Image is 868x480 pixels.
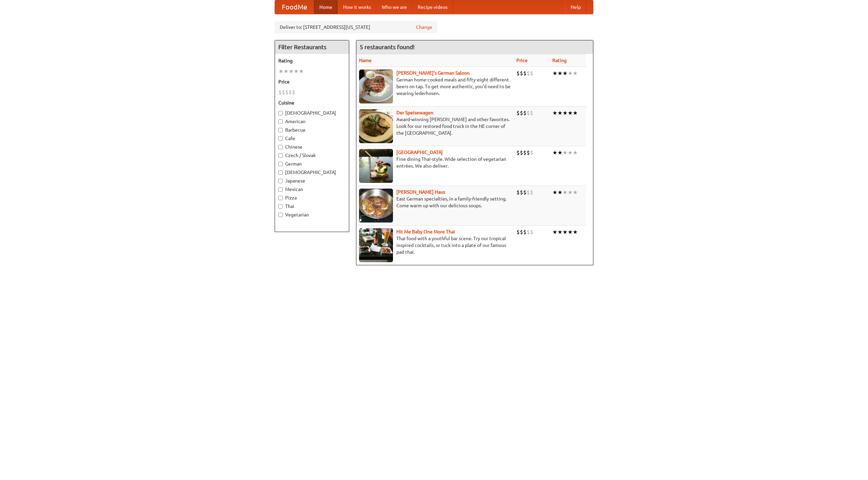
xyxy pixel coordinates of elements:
li: ★ [563,189,568,196]
p: Thai food with a youthful bar scene. Try our tropical inspired cocktails, or tuck into a plate of... [359,235,511,255]
li: ★ [568,228,573,236]
label: Chinese [278,143,346,150]
li: ★ [563,109,568,117]
li: ★ [557,149,563,156]
li: $ [516,189,520,196]
label: German [278,160,346,167]
label: Czech / Slovak [278,152,346,159]
li: ★ [294,68,299,75]
li: ★ [573,70,578,77]
li: $ [523,149,527,156]
ng-pluralize: 5 restaurants found! [360,44,415,50]
li: ★ [552,109,557,117]
li: $ [527,70,530,77]
li: ★ [573,149,578,156]
li: $ [292,89,295,96]
li: $ [523,189,527,196]
h5: Rating [278,57,346,64]
li: $ [527,189,530,196]
img: kohlhaus.jpg [359,189,393,223]
li: ★ [283,68,289,75]
li: $ [520,70,523,77]
input: German [278,162,283,166]
li: $ [523,70,527,77]
li: $ [523,228,527,236]
li: ★ [552,70,557,77]
li: $ [530,109,533,117]
input: Czech / Slovak [278,153,283,158]
a: [GEOGRAPHIC_DATA] [396,150,443,155]
a: Who we are [376,0,412,14]
li: ★ [552,149,557,156]
input: Vegetarian [278,213,283,217]
label: Cafe [278,135,346,142]
label: Thai [278,203,346,210]
h4: Filter Restaurants [275,40,349,54]
img: speisewagen.jpg [359,109,393,143]
input: Chinese [278,145,283,149]
li: ★ [557,228,563,236]
li: $ [530,149,533,156]
h5: Price [278,78,346,85]
li: ★ [278,68,283,75]
label: Pizza [278,194,346,201]
p: German home-cooked meals and fifty-eight different beers on tap. To get more authentic, you'd nee... [359,76,511,97]
p: East German specialties, in a family-friendly setting. Come warm up with our delicious soups. [359,195,511,209]
input: Mexican [278,187,283,192]
li: $ [278,89,282,96]
li: $ [530,228,533,236]
input: Pizza [278,196,283,200]
a: Name [359,58,372,63]
label: Barbecue [278,127,346,133]
input: [DEMOGRAPHIC_DATA] [278,170,283,175]
p: Award-winning [PERSON_NAME] and other favorites. Look for our restored food truck in the NE corne... [359,116,511,136]
li: ★ [557,189,563,196]
img: esthers.jpg [359,70,393,103]
a: Recipe videos [412,0,453,14]
li: $ [520,228,523,236]
li: ★ [563,228,568,236]
li: ★ [552,189,557,196]
li: $ [527,228,530,236]
a: Price [516,58,528,63]
p: Fine dining Thai-style. Wide selection of vegetarian entrées. We also deliver. [359,156,511,169]
li: $ [516,70,520,77]
li: ★ [573,109,578,117]
li: ★ [563,149,568,156]
li: $ [289,89,292,96]
a: How it works [338,0,376,14]
li: $ [527,109,530,117]
li: ★ [299,68,304,75]
input: Japanese [278,179,283,183]
a: FoodMe [275,0,314,14]
li: $ [520,189,523,196]
a: Der Speisewagen [396,110,433,115]
a: Help [565,0,586,14]
li: ★ [573,189,578,196]
li: $ [523,109,527,117]
li: $ [516,109,520,117]
a: [PERSON_NAME] Haus [396,189,445,195]
a: Hit Me Baby One More Thai [396,229,455,234]
li: $ [282,89,285,96]
a: Home [314,0,338,14]
input: [DEMOGRAPHIC_DATA] [278,111,283,115]
div: Deliver to: [STREET_ADDRESS][US_STATE] [275,21,437,33]
li: ★ [568,70,573,77]
input: Thai [278,204,283,209]
input: American [278,119,283,124]
li: $ [520,109,523,117]
li: ★ [557,109,563,117]
label: American [278,118,346,125]
li: ★ [552,228,557,236]
img: babythai.jpg [359,228,393,262]
label: Vegetarian [278,211,346,218]
input: Barbecue [278,128,283,132]
label: [DEMOGRAPHIC_DATA] [278,110,346,116]
li: $ [520,149,523,156]
li: $ [527,149,530,156]
li: $ [516,228,520,236]
h5: Cuisine [278,99,346,106]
